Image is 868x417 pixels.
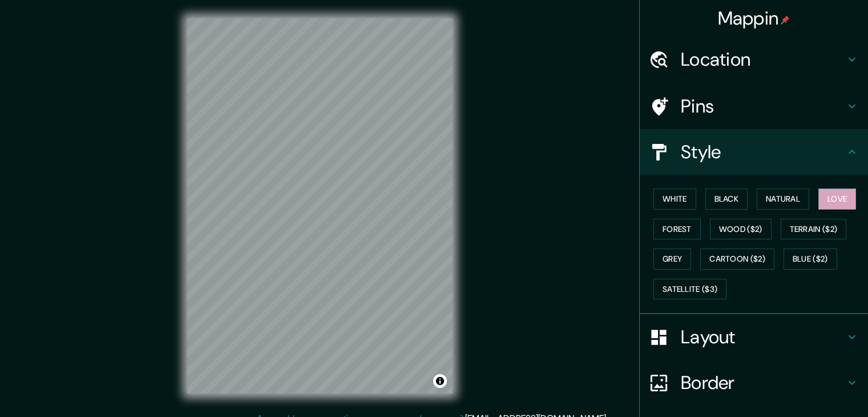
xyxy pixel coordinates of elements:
[681,48,845,71] h4: Location
[640,129,868,175] div: Style
[681,371,845,394] h4: Border
[818,189,856,210] button: Love
[700,248,774,270] button: Cartoon ($2)
[653,248,691,270] button: Grey
[433,374,447,388] button: Toggle attribution
[653,219,701,240] button: Forest
[718,7,790,30] h4: Mappin
[705,189,748,210] button: Black
[653,189,696,210] button: White
[766,372,855,404] iframe: Help widget launcher
[710,219,772,240] button: Wood ($2)
[757,189,809,210] button: Natural
[681,326,845,348] h4: Layout
[640,360,868,406] div: Border
[640,83,868,129] div: Pins
[653,279,726,300] button: Satellite ($3)
[187,18,453,394] canvas: Map
[681,141,845,163] h4: Style
[681,95,845,118] h4: Pins
[781,219,847,240] button: Terrain ($2)
[640,314,868,360] div: Layout
[640,37,868,82] div: Location
[784,248,837,270] button: Blue ($2)
[781,15,790,25] img: pin-icon.png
